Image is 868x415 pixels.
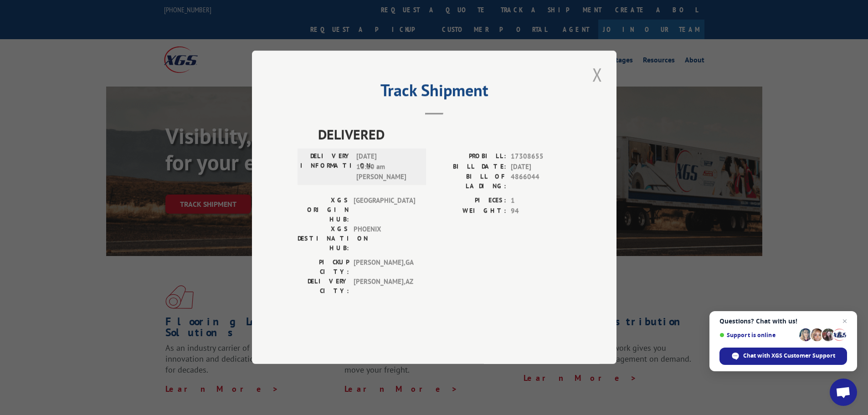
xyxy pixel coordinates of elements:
[434,152,506,162] label: PROBILL:
[434,196,506,206] label: PIECES:
[511,196,571,206] span: 1
[830,379,857,406] a: Open chat
[590,62,605,87] button: Close modal
[354,277,415,296] span: [PERSON_NAME] , AZ
[434,172,506,191] label: BILL OF LADING:
[318,124,571,145] span: DELIVERED
[434,206,506,216] label: WEIGHT:
[298,258,349,277] label: PICKUP CITY:
[511,172,571,191] span: 4866044
[719,318,847,325] span: Questions? Chat with us!
[298,196,349,225] label: XGS ORIGIN HUB:
[354,196,415,225] span: [GEOGRAPHIC_DATA]
[743,352,835,360] span: Chat with XGS Customer Support
[511,152,571,162] span: 17308655
[434,162,506,172] label: BILL DATE:
[300,152,352,183] label: DELIVERY INFORMATION:
[298,84,571,101] h2: Track Shipment
[719,348,847,365] span: Chat with XGS Customer Support
[511,206,571,216] span: 94
[354,225,415,253] span: PHOENIX
[511,162,571,172] span: [DATE]
[719,332,796,338] span: Support is online
[356,152,418,183] span: [DATE] 10:10 am [PERSON_NAME]
[298,277,349,296] label: DELIVERY CITY:
[354,258,415,277] span: [PERSON_NAME] , GA
[298,225,349,253] label: XGS DESTINATION HUB:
